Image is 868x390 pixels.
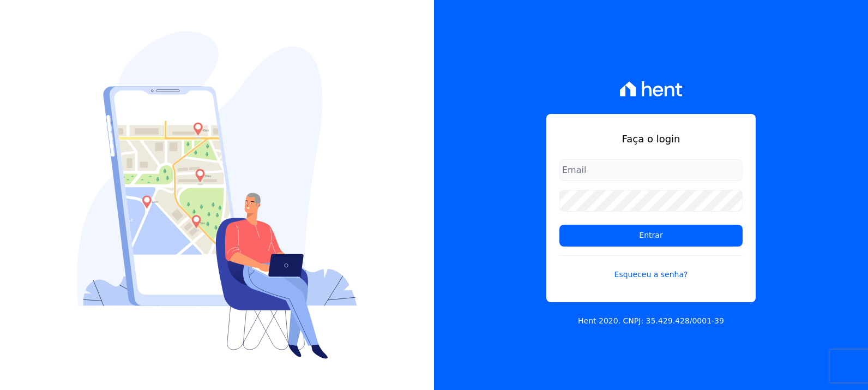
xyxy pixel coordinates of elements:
a: Esqueceu a senha? [559,255,743,280]
input: Email [559,159,743,181]
input: Entrar [559,225,743,247]
p: Hent 2020. CNPJ: 35.429.428/0001-39 [578,315,724,327]
h1: Faça o login [559,131,743,146]
img: Login [77,31,357,359]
